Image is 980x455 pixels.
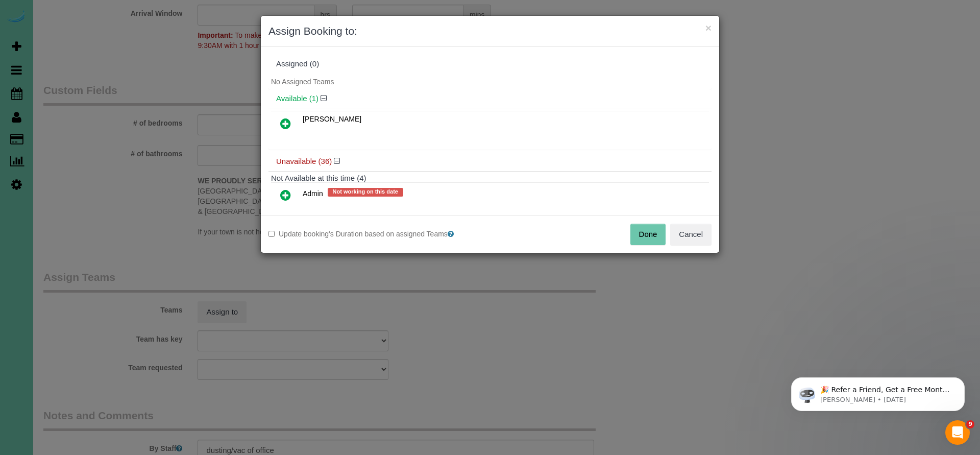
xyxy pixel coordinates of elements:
[276,60,704,68] div: Assigned (0)
[276,94,704,103] h4: Available (1)
[630,224,666,245] button: Done
[945,420,970,445] iframe: Intercom live chat
[328,188,403,196] span: Not working on this date
[268,231,275,237] input: Update booking's Duration based on assigned Teams
[268,229,482,239] label: Update booking's Duration based on assigned Teams
[776,356,980,427] iframe: Intercom notifications message
[271,174,709,183] h4: Not Available at this time (4)
[303,115,361,123] span: [PERSON_NAME]
[276,157,704,166] h4: Unavailable (36)
[271,78,334,86] span: No Assigned Teams
[705,22,712,33] button: ×
[303,190,323,198] span: Admin
[268,23,712,39] h3: Assign Booking to:
[966,420,974,428] span: 9
[670,224,712,245] button: Cancel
